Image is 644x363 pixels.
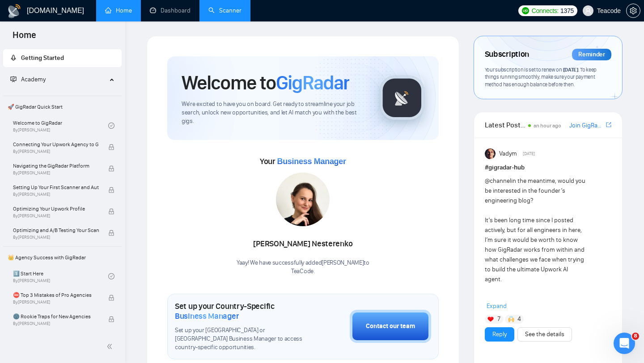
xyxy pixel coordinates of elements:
[499,149,517,159] span: Vadym
[108,208,114,215] span: lock
[585,8,591,14] span: user
[108,295,114,301] span: lock
[525,329,564,339] a: See the details
[522,7,529,14] img: upwork-logo.png
[7,4,21,18] img: logo
[10,76,17,82] span: fund-projection-screen
[485,119,525,131] span: Latest Posts from the GigRadar Community
[108,144,114,150] span: lock
[276,173,330,226] img: 1686860398317-65.jpg
[13,226,99,235] span: Optimizing and A/B Testing Your Scanner for Better Results
[10,76,46,83] span: Academy
[366,321,415,331] div: Contact our team
[260,156,346,166] span: Your
[497,315,500,324] span: 7
[569,121,604,131] a: Join GigRadar Slack Community
[276,71,349,95] span: GigRadar
[13,161,99,170] span: Navigating the GigRadar Platform
[4,98,121,116] span: 🚀 GigRadar Quick Start
[13,235,99,240] span: By [PERSON_NAME]
[13,321,99,326] span: By [PERSON_NAME]
[13,116,108,135] a: Welcome to GigRadarBy[PERSON_NAME]
[485,47,529,62] span: Subscription
[626,4,640,18] button: setting
[485,66,597,88] span: Your subscription is set to renew on . To keep things running smoothly, make sure your payment me...
[237,236,369,252] div: [PERSON_NAME] Nesterenko
[485,177,511,185] span: @channel
[4,249,121,266] span: 👑 Agency Success with GigRadar
[182,100,365,126] span: We're excited to have you on board. Get ready to streamline your job search, unlock new opportuni...
[108,316,114,322] span: lock
[175,326,305,352] span: Set up your [GEOGRAPHIC_DATA] or [GEOGRAPHIC_DATA] Business Manager to access country-specific op...
[182,71,349,95] h1: Welcome to
[237,259,369,276] div: Yaay! We have successfully added [PERSON_NAME] to
[523,150,535,158] span: [DATE]
[572,49,611,60] div: Reminder
[10,55,17,61] span: rocket
[380,76,424,120] img: gigradar-logo.png
[175,301,305,321] h1: Set up your Country-Specific
[485,327,514,342] button: Reply
[13,291,99,300] span: ⛔ Top 3 Mistakes of Pro Agencies
[626,7,640,14] a: setting
[606,121,611,128] span: export
[614,333,635,354] iframe: Intercom live chat
[21,54,64,62] span: Getting Started
[517,327,572,342] button: See the details
[13,312,99,321] span: 🌚 Rookie Traps for New Agencies
[508,316,514,322] img: 🙌
[13,170,99,176] span: By [PERSON_NAME]
[108,122,114,129] span: check-circle
[13,204,99,213] span: Optimizing Your Upwork Profile
[560,6,574,16] span: 1375
[492,329,507,339] a: Reply
[517,315,521,324] span: 4
[21,76,46,83] span: Academy
[13,149,99,154] span: By [PERSON_NAME]
[106,342,115,351] span: double-left
[13,192,99,197] span: By [PERSON_NAME]
[606,121,611,129] a: export
[485,163,611,173] h1: # gigradar-hub
[487,316,494,322] img: ❤️
[627,7,640,14] span: setting
[563,66,578,73] span: [DATE]
[350,310,431,343] button: Contact our team
[13,140,99,149] span: Connecting Your Upwork Agency to GigRadar
[13,183,99,192] span: Setting Up Your First Scanner and Auto-Bidder
[208,7,241,14] a: searchScanner
[3,49,122,67] li: Getting Started
[13,213,99,219] span: By [PERSON_NAME]
[532,6,559,16] span: Connects:
[632,333,639,340] span: 8
[108,273,114,279] span: check-circle
[105,7,132,14] a: homeHome
[5,29,43,47] span: Home
[13,266,108,286] a: 1️⃣ Start HereBy[PERSON_NAME]
[237,267,369,276] p: TeaCode .
[485,148,496,159] img: Vadym
[108,230,114,236] span: lock
[150,7,191,14] a: dashboardDashboard
[13,300,99,305] span: By [PERSON_NAME]
[108,165,114,172] span: lock
[487,302,507,310] span: Expand
[108,187,114,193] span: lock
[534,122,561,129] span: an hour ago
[175,311,239,321] span: Business Manager
[277,157,346,166] span: Business Manager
